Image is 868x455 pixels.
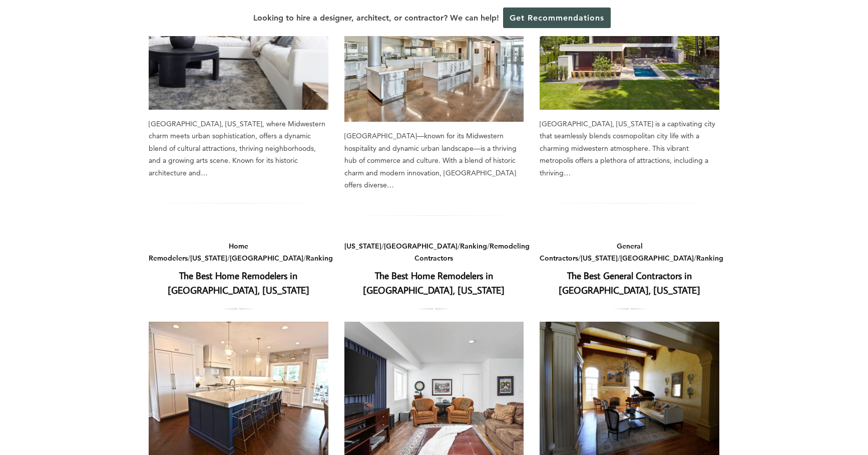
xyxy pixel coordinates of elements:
[384,242,458,251] a: [GEOGRAPHIC_DATA]
[344,242,381,251] a: [US_STATE]
[306,254,333,263] a: Ranking
[620,254,694,263] a: [GEOGRAPHIC_DATA]
[149,240,328,265] div: / / /
[581,254,618,263] a: [US_STATE]
[149,118,328,179] div: [GEOGRAPHIC_DATA], [US_STATE], where Midwestern charm meets urban sophistication, offers a dynami...
[503,8,611,28] a: Get Recommendations
[540,240,719,265] div: / / /
[559,269,700,296] a: The Best General Contractors in [GEOGRAPHIC_DATA], [US_STATE]
[696,254,723,263] a: Ranking
[230,254,303,263] a: [GEOGRAPHIC_DATA]
[168,269,309,296] a: The Best Home Remodelers in [GEOGRAPHIC_DATA], [US_STATE]
[363,269,505,296] a: The Best Home Remodelers in [GEOGRAPHIC_DATA], [US_STATE]
[344,240,524,265] div: / / /
[344,130,524,191] div: [GEOGRAPHIC_DATA]—known for its Midwestern hospitality and dynamic urban landscape—is a thriving ...
[540,118,719,179] div: [GEOGRAPHIC_DATA], [US_STATE] is a captivating city that seamlessly blends cosmopolitan city life...
[460,242,487,251] a: Ranking
[190,254,227,263] a: [US_STATE]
